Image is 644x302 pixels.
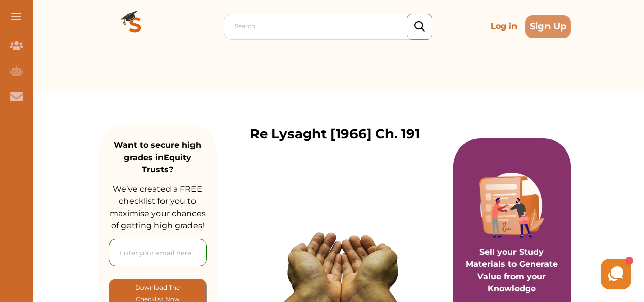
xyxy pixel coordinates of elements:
[110,184,206,230] span: We’ve created a FREE checklist for you to maximise your chances of getting high grades!
[400,256,634,292] iframe: HelpCrunch
[109,239,207,266] input: Enter your email here
[525,15,571,38] button: Sign Up
[487,16,521,37] p: Log in
[463,218,561,295] p: Sell your Study Materials to Generate Value from your Knowledge
[250,124,420,144] p: Re Lysaght [1966] Ch. 191
[414,21,425,32] img: search_icon
[479,173,544,238] img: Purple card image
[114,140,201,174] strong: Want to secure high grades in Equity Trusts ?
